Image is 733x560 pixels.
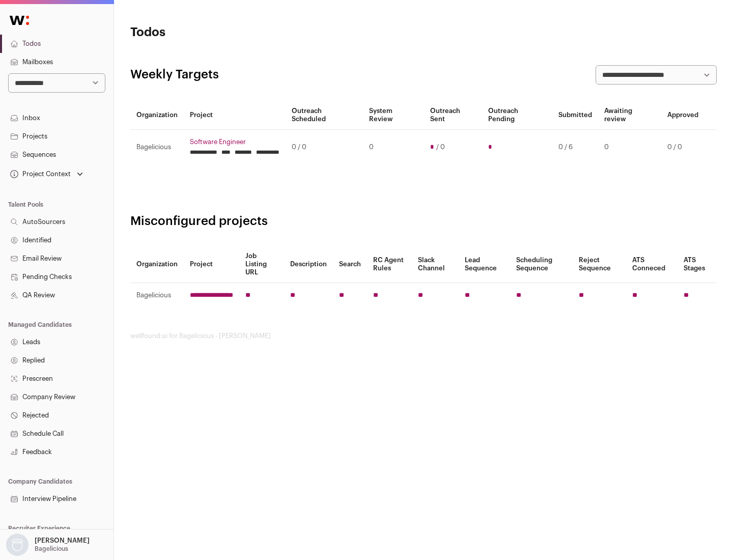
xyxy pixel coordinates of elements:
[284,246,333,283] th: Description
[4,10,35,31] img: Wellfound
[552,130,598,165] td: 0 / 6
[239,246,284,283] th: Job Listing URL
[130,283,184,308] td: Bagelicious
[130,130,184,165] td: Bagelicious
[367,246,411,283] th: RC Agent Rules
[678,246,717,283] th: ATS Stages
[130,213,717,230] h2: Misconfigured projects
[661,130,704,165] td: 0 / 0
[130,332,717,340] footer: wellfound:ai for Bagelicious - [PERSON_NAME]
[184,101,286,130] th: Project
[130,67,219,83] h2: Weekly Targets
[552,101,598,130] th: Submitted
[363,130,424,165] td: 0
[598,101,661,130] th: Awaiting review
[573,246,627,283] th: Reject Sequence
[598,130,661,165] td: 0
[190,138,279,146] a: Software Engineer
[35,545,68,553] p: Bagelicious
[363,101,424,130] th: System Review
[6,534,29,556] img: nopic.png
[510,246,573,283] th: Scheduling Sequence
[661,101,704,130] th: Approved
[436,143,445,151] span: / 0
[286,101,363,130] th: Outreach Scheduled
[130,101,184,130] th: Organization
[286,130,363,165] td: 0 / 0
[482,101,552,130] th: Outreach Pending
[459,246,510,283] th: Lead Sequence
[130,246,184,283] th: Organization
[424,101,483,130] th: Outreach Sent
[626,246,677,283] th: ATS Conneced
[130,24,326,41] h1: Todos
[4,534,92,556] button: Open dropdown
[8,167,85,181] button: Open dropdown
[8,170,71,178] div: Project Context
[333,246,367,283] th: Search
[35,537,90,545] p: [PERSON_NAME]
[412,246,459,283] th: Slack Channel
[184,246,239,283] th: Project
